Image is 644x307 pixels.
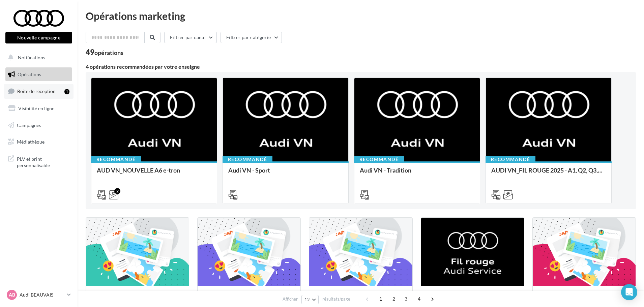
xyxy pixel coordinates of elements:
a: PLV et print personnalisable [4,152,74,172]
div: Audi VN - Tradition [360,167,474,180]
span: Opérations [18,71,41,77]
span: 3 [401,294,411,304]
div: AUDI VN_FIL ROUGE 2025 - A1, Q2, Q3, Q5 et Q4 e-tron [491,167,606,180]
span: PLV et print personnalisable [17,154,69,169]
a: Médiathèque [4,135,74,149]
span: AB [9,291,15,298]
div: opérations [94,50,123,56]
button: 12 [301,295,319,304]
span: 4 [414,294,425,304]
div: Recommandé [223,156,272,163]
a: AB Audi BEAUVAIS [5,288,72,301]
a: Boîte de réception1 [4,84,74,98]
span: Notifications [18,55,45,60]
span: Afficher [283,296,298,302]
span: Visibilité en ligne [18,105,54,111]
div: 2 [114,188,120,194]
div: 4 opérations recommandées par votre enseigne [86,64,636,69]
span: Boîte de réception [17,88,56,94]
div: Open Intercom Messenger [621,284,637,300]
button: Notifications [4,51,71,65]
button: Filtrer par catégorie [221,32,282,43]
span: 12 [304,297,310,302]
span: 1 [375,294,386,304]
div: 1 [64,89,69,94]
div: Recommandé [91,156,141,163]
span: 2 [388,294,399,304]
div: AUD VN_NOUVELLE A6 e-tron [97,167,211,180]
a: Campagnes [4,118,74,132]
span: Médiathèque [17,139,45,145]
div: Recommandé [354,156,404,163]
a: Opérations [4,67,74,82]
div: Opérations marketing [86,11,636,21]
span: résultats/page [322,296,350,302]
button: Filtrer par canal [164,32,217,43]
div: 49 [86,49,123,56]
div: Recommandé [486,156,535,163]
button: Nouvelle campagne [5,32,72,43]
p: Audi BEAUVAIS [20,291,64,298]
div: Audi VN - Sport [228,167,343,180]
span: Campagnes [17,122,41,128]
a: Visibilité en ligne [4,101,74,116]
